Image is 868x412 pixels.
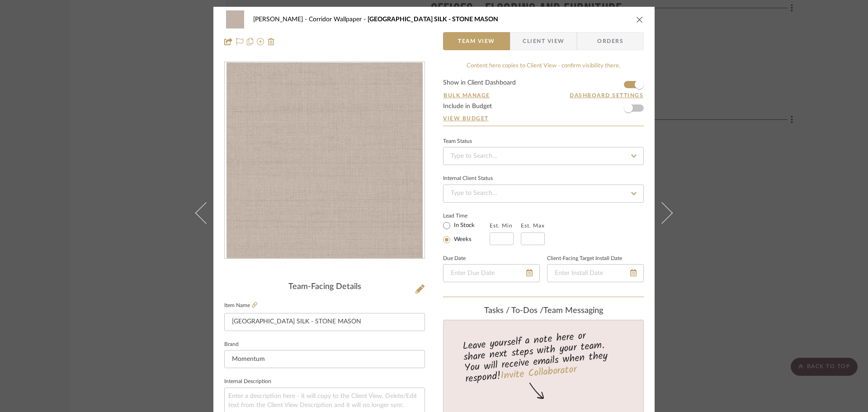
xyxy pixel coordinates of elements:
[547,256,622,261] label: Client-Facing Target Install Date
[224,379,271,384] label: Internal Description
[443,264,540,282] input: Enter Due Date
[587,32,633,50] span: Orders
[443,185,644,203] input: Type to Search…
[225,62,425,259] div: 0
[547,264,644,282] input: Enter Install Date
[443,62,644,71] div: Content here copies to Client View - confirm visibility there.
[458,32,495,50] span: Team View
[226,62,423,259] img: ce727999-4698-4ecf-975c-25ad126777b9_436x436.jpg
[224,10,246,28] img: ce727999-4698-4ecf-975c-25ad126777b9_48x40.jpg
[523,32,564,50] span: Client View
[636,15,644,24] button: close
[443,91,491,99] button: Bulk Manage
[443,115,644,122] a: View Budget
[443,256,466,261] label: Due Date
[224,302,257,309] label: Item Name
[443,139,472,144] div: Team Status
[443,212,490,220] label: Lead Time
[368,16,498,23] span: [GEOGRAPHIC_DATA] SILK - STONE MASON
[224,282,425,292] div: Team-Facing Details
[569,91,644,99] button: Dashboard Settings
[442,326,645,387] div: Leave yourself a note here or share next steps with your team. You will receive emails when they ...
[443,306,644,316] div: team Messaging
[268,38,275,45] img: Remove from project
[309,16,368,23] span: Corridor Wallpaper
[452,236,472,244] label: Weeks
[224,342,239,347] label: Brand
[484,307,543,315] span: Tasks / To-Dos /
[490,223,513,229] label: Est. Min
[452,222,475,230] label: In Stock
[500,362,577,384] a: Invite Collaborator
[443,176,493,181] div: Internal Client Status
[521,223,545,229] label: Est. Max
[443,147,644,165] input: Type to Search…
[253,16,309,23] span: [PERSON_NAME]
[443,220,490,245] mat-radio-group: Select item type
[224,350,425,368] input: Enter Brand
[224,313,425,331] input: Enter Item Name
